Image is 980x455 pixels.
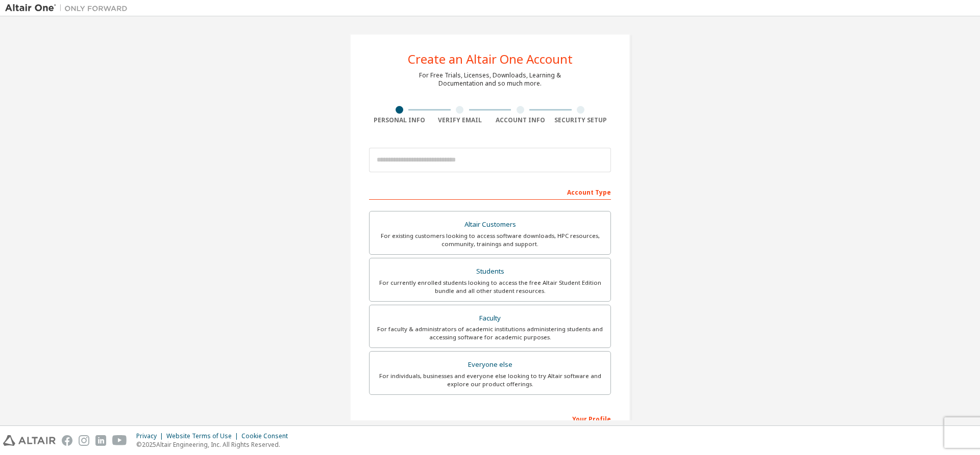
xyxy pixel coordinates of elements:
[369,116,430,124] div: Personal Info
[376,232,604,248] div: For existing customers looking to access software downloads, HPC resources, community, trainings ...
[419,71,561,88] div: For Free Trials, Licenses, Downloads, Learning & Documentation and so much more.
[376,218,604,232] div: Altair Customers
[408,53,573,65] div: Create an Altair One Account
[3,435,56,446] img: altair_logo.svg
[95,435,106,446] img: linkedin.svg
[376,372,604,388] div: For individuals, businesses and everyone else looking to try Altair software and explore our prod...
[241,432,294,440] div: Cookie Consent
[369,410,611,426] div: Your Profile
[376,358,604,372] div: Everyone else
[112,435,127,446] img: youtube.svg
[5,3,133,13] img: Altair One
[369,183,611,200] div: Account Type
[376,264,604,279] div: Students
[136,432,166,440] div: Privacy
[62,435,72,446] img: facebook.svg
[490,116,551,124] div: Account Info
[166,432,241,440] div: Website Terms of Use
[551,116,611,124] div: Security Setup
[376,279,604,295] div: For currently enrolled students looking to access the free Altair Student Edition bundle and all ...
[79,435,89,446] img: instagram.svg
[136,440,294,449] p: © 2025 Altair Engineering, Inc. All Rights Reserved.
[376,311,604,326] div: Faculty
[376,325,604,341] div: For faculty & administrators of academic institutions administering students and accessing softwa...
[430,116,491,124] div: Verify Email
